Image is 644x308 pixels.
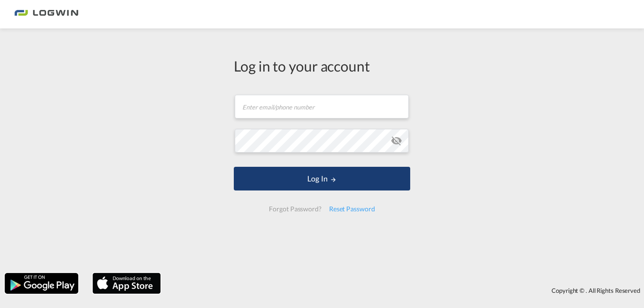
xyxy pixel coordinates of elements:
div: Copyright © . All Rights Reserved [166,282,644,299]
input: Enter email/phone number [235,95,409,118]
img: apple.png [92,272,162,295]
md-icon: icon-eye-off [391,135,402,146]
div: Reset Password [325,200,379,217]
img: google.png [4,272,79,295]
img: 2761ae10d95411efa20a1f5e0282d2d7.png [14,4,78,25]
button: LOGIN [234,167,410,190]
div: Forgot Password? [265,200,325,217]
div: Log in to your account [234,56,410,76]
